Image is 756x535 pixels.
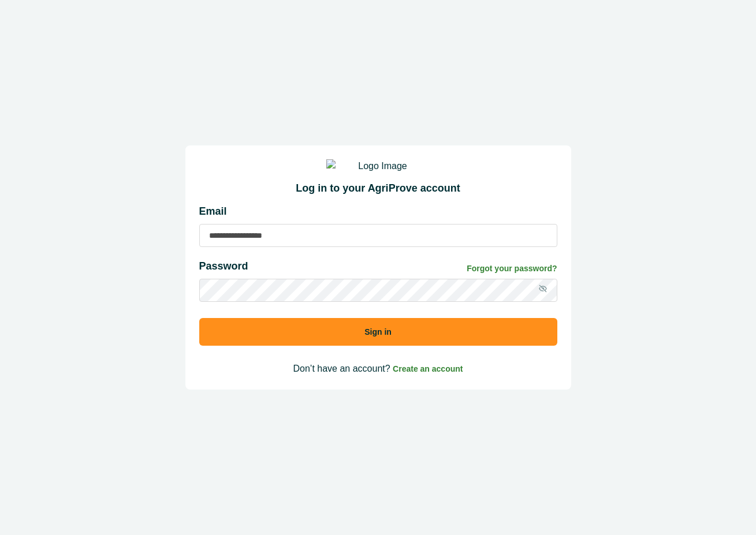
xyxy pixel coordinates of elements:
p: Email [199,204,557,219]
p: Password [199,259,248,274]
p: Don’t have an account? [199,362,557,376]
h2: Log in to your AgriProve account [199,182,557,195]
a: Create an account [393,364,463,373]
button: Sign in [199,318,557,346]
a: Forgot your password? [467,263,557,275]
span: Create an account [393,364,463,373]
img: Logo Image [326,159,430,173]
